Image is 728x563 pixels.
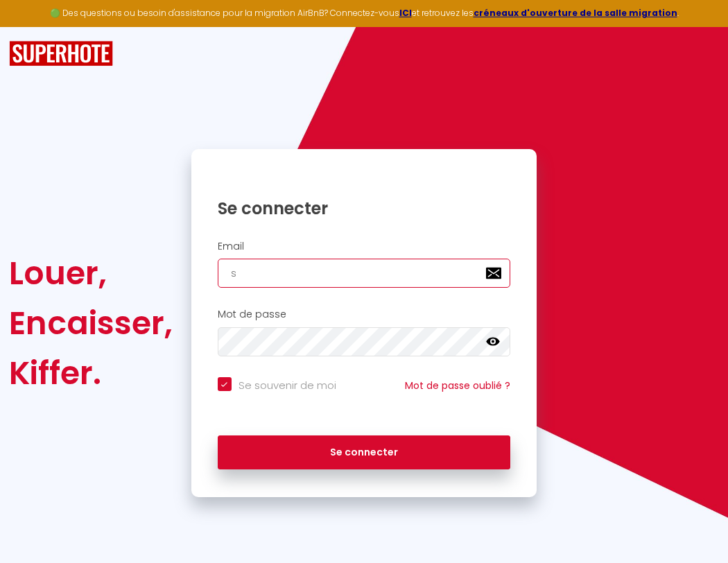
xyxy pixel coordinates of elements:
[9,248,173,298] div: Louer,
[218,241,511,252] h2: Email
[218,259,511,288] input: Ton Email
[218,435,511,470] button: Se connecter
[9,41,113,67] img: SuperHote logo
[9,298,173,348] div: Encaisser,
[9,348,173,398] div: Kiffer.
[399,7,412,19] a: ICI
[11,6,53,47] button: Ouvrir le widget de chat LiveChat
[218,309,511,320] h2: Mot de passe
[218,198,511,219] h1: Se connecter
[405,379,510,392] a: Mot de passe oublié ?
[474,7,677,19] a: créneaux d'ouverture de la salle migration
